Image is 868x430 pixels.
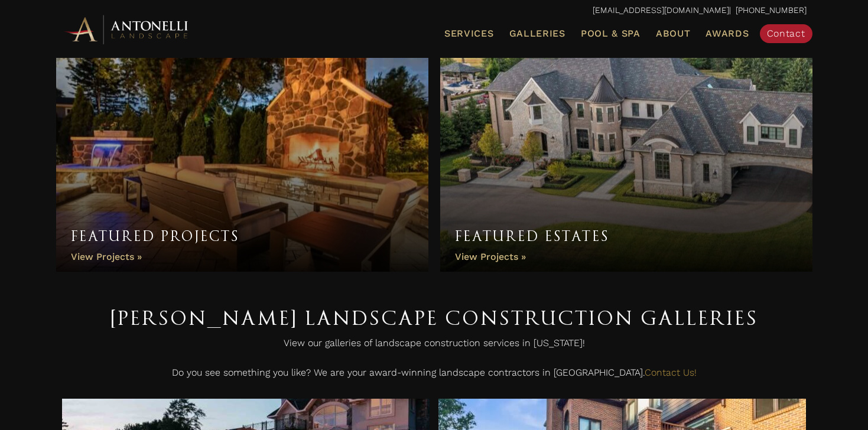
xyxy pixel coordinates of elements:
a: Awards [701,26,753,41]
img: Antonelli Horizontal Logo [62,13,192,45]
span: Awards [706,28,749,39]
a: Services [440,26,499,41]
a: Contact Us! [645,367,697,378]
a: Pool & Spa [576,26,645,41]
a: Contact [760,24,812,43]
a: About [651,26,695,41]
p: Do you see something you like? We are your award-winning landscape contractors in [GEOGRAPHIC_DATA]. [62,364,807,387]
span: About [656,29,691,38]
span: Contact [767,28,805,39]
span: Services [444,29,494,38]
a: [EMAIL_ADDRESS][DOMAIN_NAME] [593,5,729,15]
span: Pool & Spa [581,28,641,39]
p: View our galleries of landscape construction services in [US_STATE]! [62,334,807,358]
a: Galleries [505,26,570,41]
span: Galleries [509,28,565,39]
p: | [PHONE_NUMBER] [62,3,807,18]
h1: [PERSON_NAME] Landscape Construction Galleries [62,301,807,334]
